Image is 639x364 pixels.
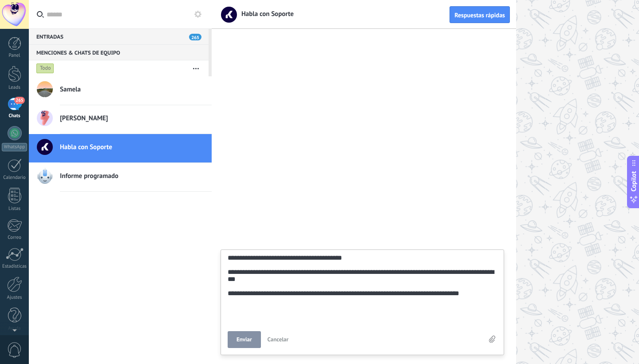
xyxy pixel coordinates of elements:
[60,114,108,123] span: [PERSON_NAME]
[29,105,212,134] a: [PERSON_NAME]
[29,76,212,105] a: Samela
[236,10,294,18] span: Habla con Soporte
[2,264,28,269] div: Estadísticas
[228,331,261,348] button: Enviar
[2,235,28,241] div: Correo
[14,97,24,104] span: 265
[2,295,28,301] div: Ajustes
[454,12,505,18] span: Respuestas rápidas
[29,28,209,44] div: Entradas
[264,331,292,348] button: Cancelar
[36,63,54,74] div: Todo
[60,172,118,181] span: Informe programado
[2,175,28,181] div: Calendario
[60,85,81,94] span: Samela
[2,53,28,59] div: Panel
[29,163,212,191] a: Informe programado
[268,336,289,343] span: Cancelar
[2,85,28,91] div: Leads
[186,60,205,76] button: Más
[189,34,201,40] span: 265
[450,6,510,23] button: Respuestas rápidas
[629,171,638,192] span: Copilot
[60,143,112,152] span: Habla con Soporte
[2,143,27,151] div: WhatsApp
[2,113,28,119] div: Chats
[2,206,28,212] div: Listas
[29,44,209,60] div: Menciones & Chats de equipo
[237,336,252,343] span: Enviar
[29,134,212,162] a: Habla con Soporte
